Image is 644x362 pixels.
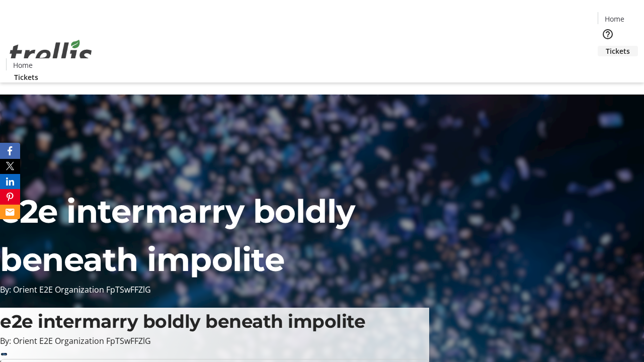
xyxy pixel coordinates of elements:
span: Tickets [606,46,630,56]
a: Tickets [6,72,46,82]
a: Home [598,14,630,24]
button: Cart [598,56,618,76]
span: Tickets [14,72,38,82]
span: Home [605,14,624,24]
img: Orient E2E Organization FpTSwFFZlG's Logo [6,29,96,79]
a: Home [7,60,39,70]
span: Home [13,60,33,70]
a: Tickets [598,46,638,56]
button: Help [598,24,618,44]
